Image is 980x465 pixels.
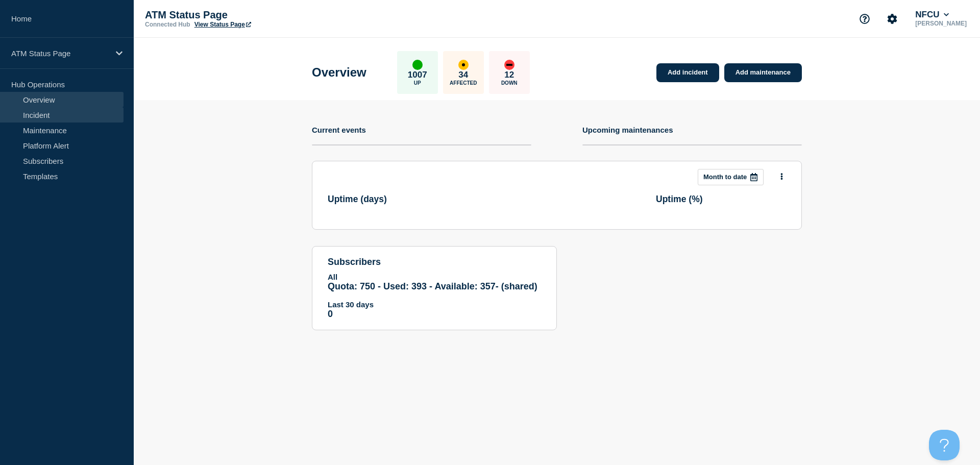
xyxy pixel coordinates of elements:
p: 0 [328,309,541,320]
h3: Uptime ( days ) [328,194,458,205]
p: Affected [450,80,477,86]
h3: Uptime ( % ) [656,194,786,205]
p: Connected Hub [145,21,190,28]
h1: Overview [312,65,366,80]
p: Last 30 days [328,300,541,309]
p: 1007 [408,70,427,80]
p: ATM Status Page [145,9,349,21]
p: [PERSON_NAME] [913,20,969,27]
div: affected [458,60,469,70]
span: Quota: 750 - Used: 393 - Available: 357 - (shared) [328,281,537,291]
button: Support [854,8,875,30]
div: down [504,60,514,70]
p: Month to date [703,173,747,181]
a: View Status Page [194,21,251,28]
p: Down [501,80,518,86]
p: ATM Status Page [11,49,109,58]
p: All [328,273,541,281]
button: Account settings [881,8,903,30]
iframe: Help Scout Beacon - Open [929,430,960,460]
a: Add incident [656,63,719,82]
p: 12 [504,70,514,80]
h4: Upcoming maintenances [582,126,673,134]
button: NFCU [913,10,951,20]
p: Up [414,80,421,86]
h4: Current events [312,126,366,134]
button: Month to date [698,169,764,185]
div: up [412,60,423,70]
a: Add maintenance [724,63,802,82]
p: 34 [458,70,468,80]
h4: subscribers [328,257,541,267]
